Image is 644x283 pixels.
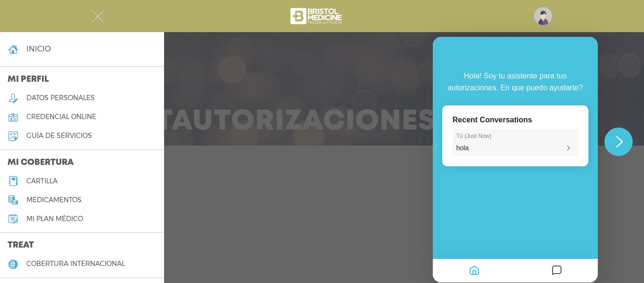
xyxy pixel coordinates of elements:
[604,128,635,156] iframe: chat widget
[26,215,83,223] h5: Mi plan médico
[26,196,82,204] h5: medicamentos
[92,10,104,22] img: Cober_menu-close-white.svg
[289,5,345,27] img: bristol-medicine-blanco.png
[26,44,51,53] h4: inicio
[433,37,598,283] iframe: chat widget
[26,260,125,268] h5: cobertura internacional
[534,7,552,25] img: profile-placeholder.svg
[26,94,95,102] h5: datos personales
[26,132,92,140] h5: guía de servicios
[26,177,58,185] h5: cartilla
[26,113,96,121] h5: credencial online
